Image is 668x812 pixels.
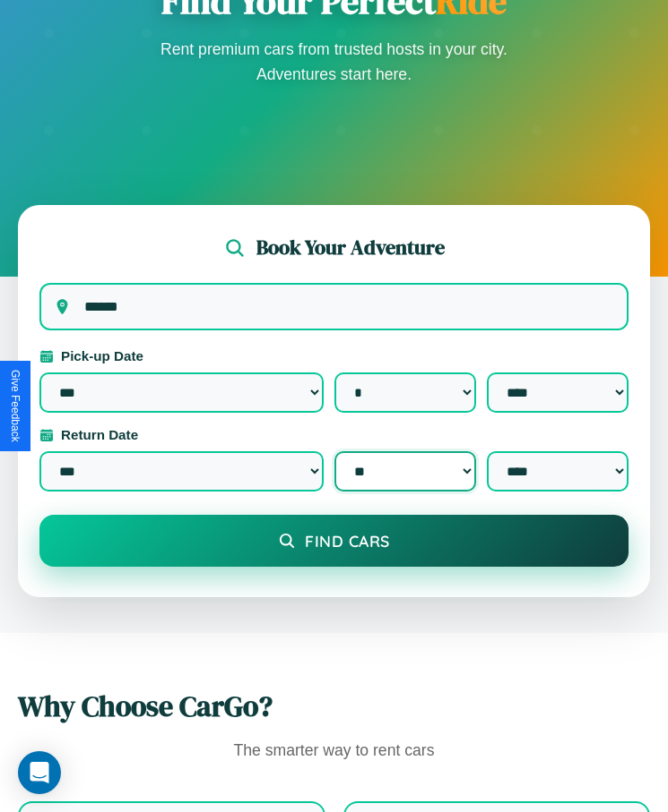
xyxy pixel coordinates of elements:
h2: Book Your Adventure [256,234,445,261]
p: Rent premium cars from trusted hosts in your city. Adventures start here. [155,37,514,87]
button: Find Cars [39,515,629,567]
label: Pick-up Date [39,348,629,363]
div: Give Feedback [9,370,22,442]
div: Open Intercom Messenger [18,751,61,794]
p: The smarter way to rent cars [18,737,650,765]
label: Return Date [39,427,629,442]
h2: Why Choose CarGo? [18,687,650,726]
